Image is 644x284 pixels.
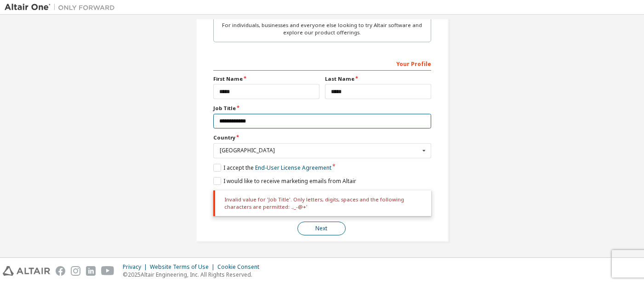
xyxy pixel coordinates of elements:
div: Website Terms of Use [150,263,217,271]
img: linkedin.svg [86,266,96,276]
button: Next [297,222,346,235]
img: Altair One [5,3,120,12]
div: Invalid value for 'Job Title'. Only letters, digits, spaces and the following characters are perm... [213,190,431,217]
img: instagram.svg [71,266,80,276]
div: For individuals, businesses and everyone else looking to try Altair software and explore our prod... [219,22,425,36]
img: altair_logo.svg [3,266,50,276]
a: End-User License Agreement [255,164,331,172]
label: Last Name [325,75,431,83]
label: I accept the [213,164,331,172]
label: I would like to receive marketing emails from Altair [213,177,356,185]
div: Your Profile [213,56,431,71]
div: [GEOGRAPHIC_DATA] [220,148,420,153]
div: Privacy [123,263,150,271]
label: Country [213,134,431,141]
label: First Name [213,75,319,83]
div: Cookie Consent [217,263,265,271]
label: Job Title [213,105,431,112]
img: youtube.svg [101,266,114,276]
p: © 2025 Altair Engineering, Inc. All Rights Reserved. [123,271,265,278]
img: facebook.svg [56,266,65,276]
